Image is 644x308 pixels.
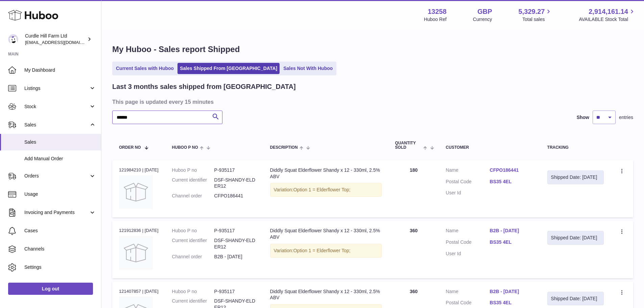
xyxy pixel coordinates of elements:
a: B2B - [DATE] [490,288,534,295]
a: Sales Not With Huboo [281,63,335,74]
span: Sales [24,122,89,128]
dt: Postal Code [446,300,490,308]
div: Diddly Squat Elderflower Shandy x 12 - 330ml, 2.5% ABV [270,228,382,240]
div: Curdle Hill Farm Ltd [25,33,86,46]
span: Option 1 = Elderflower Top; [293,248,351,253]
span: Option 1 = Elderflower Top; [293,187,351,192]
a: 2,914,161.14 AVAILABLE Stock Total [579,7,636,23]
dt: Name [446,167,490,175]
span: Stock [24,103,89,110]
dd: P-935117 [214,288,257,295]
span: Invoicing and Payments [24,209,89,216]
dt: Current identifier [172,177,214,190]
span: [EMAIL_ADDRESS][DOMAIN_NAME] [25,40,99,45]
dd: P-935117 [214,167,257,173]
img: no-photo.jpg [119,236,153,270]
label: Show [577,114,589,121]
span: Sales [24,139,96,145]
dt: Postal Code [446,179,490,187]
a: CFPO186441 [490,167,534,173]
a: Log out [8,283,93,295]
span: Usage [24,191,96,197]
dd: DSF-SHANDY-ELDER12 [214,177,257,190]
dt: Postal Code [446,239,490,247]
div: Diddly Squat Elderflower Shandy x 12 - 330ml, 2.5% ABV [270,288,382,301]
span: 5,329.27 [519,7,545,16]
span: Total sales [522,16,552,23]
dt: Name [446,288,490,297]
div: Variation: [270,183,382,197]
dt: Name [446,228,490,236]
dt: User Id [446,190,490,196]
div: 121984210 | [DATE] [119,167,159,173]
a: BS35 4EL [490,179,534,185]
dt: Huboo P no [172,167,214,173]
span: Settings [24,264,96,270]
dd: DSF-SHANDY-ELDER12 [214,237,257,250]
div: Diddly Squat Elderflower Shandy x 12 - 330ml, 2.5% ABV [270,167,382,180]
strong: 13258 [428,7,447,16]
span: Order No [119,145,141,150]
div: Customer [446,145,534,150]
h2: Last 3 months sales shipped from [GEOGRAPHIC_DATA] [112,82,296,91]
dt: Channel order [172,254,214,260]
img: no-photo.jpg [119,175,153,209]
img: internalAdmin-13258@internal.huboo.com [8,34,18,44]
dd: P-935117 [214,228,257,234]
span: AVAILABLE Stock Total [579,16,636,23]
a: B2B - [DATE] [490,228,534,234]
span: entries [619,114,633,121]
div: Currency [473,16,492,23]
div: Shipped Date: [DATE] [551,295,600,302]
span: Listings [24,85,89,92]
dd: CFPO186441 [214,193,257,199]
div: Shipped Date: [DATE] [551,235,600,241]
h1: My Huboo - Sales report Shipped [112,44,633,55]
span: Channels [24,246,96,252]
span: Add Manual Order [24,156,96,162]
a: Sales Shipped From [GEOGRAPHIC_DATA] [177,63,280,74]
dt: Channel order [172,193,214,199]
a: BS35 4EL [490,300,534,306]
span: Description [270,145,298,150]
div: Shipped Date: [DATE] [551,174,600,181]
div: Huboo Ref [424,16,447,23]
dt: Huboo P no [172,288,214,295]
td: 360 [388,221,439,278]
dt: User Id [446,251,490,257]
span: Quantity Sold [395,141,422,150]
div: Variation: [270,244,382,258]
span: My Dashboard [24,67,96,73]
span: Orders [24,173,89,179]
a: Current Sales with Huboo [114,63,176,74]
div: Tracking [547,145,604,150]
a: 5,329.27 Total sales [519,7,553,23]
strong: GBP [477,7,492,16]
a: BS35 4EL [490,239,534,245]
div: 121407857 | [DATE] [119,288,159,294]
dd: B2B - [DATE] [214,254,257,260]
h3: This page is updated every 15 minutes [112,98,631,105]
dt: Huboo P no [172,228,214,234]
span: Huboo P no [172,145,198,150]
dt: Current identifier [172,237,214,250]
td: 180 [388,160,439,217]
span: Cases [24,228,96,234]
div: 121912836 | [DATE] [119,228,159,234]
span: 2,914,161.14 [589,7,628,16]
